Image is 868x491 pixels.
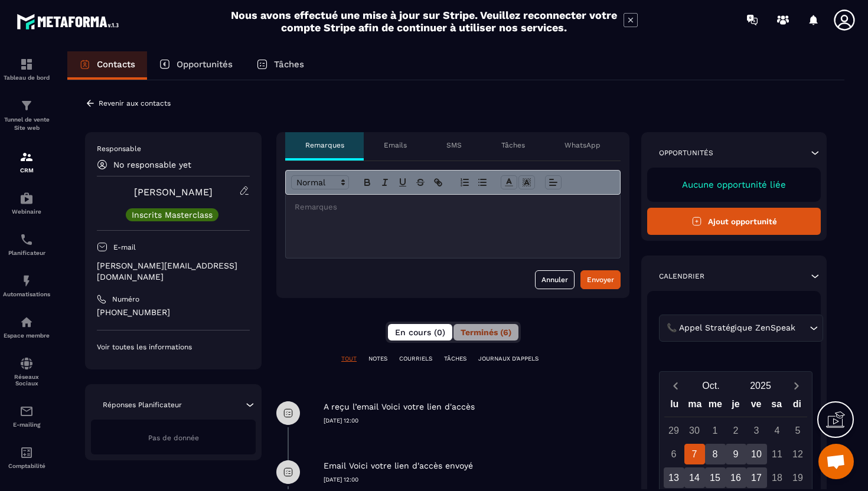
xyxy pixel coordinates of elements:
[97,260,250,283] p: [PERSON_NAME][EMAIL_ADDRESS][DOMAIN_NAME]
[746,467,767,488] div: 17
[664,420,684,441] div: 29
[148,434,199,442] span: Pas de donnée
[112,294,139,304] p: Numéro
[580,270,621,289] button: Envoyer
[244,51,316,80] a: Tâches
[324,417,629,425] p: [DATE] 12:00
[3,306,50,348] a: automationsautomationsEspace membre
[787,396,807,417] div: di
[746,444,767,464] div: 10
[659,148,713,158] p: Opportunités
[785,378,807,394] button: Next month
[453,324,518,341] button: Terminés (6)
[3,374,50,387] p: Réseaux Sociaux
[684,444,705,464] div: 7
[726,467,746,488] div: 16
[324,401,475,413] p: A reçu l’email Voici votre lien d'accès
[19,150,34,164] img: formation
[97,342,250,352] p: Voir toutes les informations
[399,355,432,363] p: COURRIELS
[685,396,706,417] div: ma
[19,404,34,418] img: email
[664,467,684,488] div: 13
[788,420,808,441] div: 5
[684,420,705,441] div: 30
[767,467,788,488] div: 18
[478,355,539,363] p: JOURNAUX D'APPELS
[726,420,746,441] div: 2
[766,396,787,417] div: sa
[767,420,788,441] div: 4
[19,57,34,71] img: formation
[305,140,344,150] p: Remarques
[103,400,182,410] p: Réponses Planificateur
[659,315,823,342] div: Search for option
[705,444,726,464] div: 8
[798,322,807,335] input: Search for option
[736,375,785,396] button: Open years overlay
[444,355,466,363] p: TÂCHES
[19,274,34,288] img: automations
[788,467,808,488] div: 19
[3,208,50,215] p: Webinaire
[664,378,686,394] button: Previous month
[664,322,798,335] span: 📞 Appel Stratégique ZenSpeak
[564,140,601,150] p: WhatsApp
[684,467,705,488] div: 14
[395,328,445,337] span: En cours (0)
[97,307,250,318] p: [PHONE_NUMBER]
[705,420,726,441] div: 1
[3,265,50,306] a: automationsautomationsAutomatisations
[746,420,767,441] div: 3
[3,395,50,437] a: emailemailE-mailing
[97,144,250,153] p: Responsable
[3,48,50,90] a: formationformationTableau de bord
[113,160,191,169] p: No responsable yet
[767,444,788,464] div: 11
[726,396,746,417] div: je
[587,274,614,286] div: Envoyer
[3,437,50,478] a: accountantaccountantComptabilité
[647,208,821,235] button: Ajout opportunité
[134,186,213,198] a: [PERSON_NAME]
[384,140,407,150] p: Emails
[3,182,50,224] a: automationsautomationsWebinaire
[659,271,704,281] p: Calendrier
[705,396,726,417] div: me
[3,332,50,339] p: Espace membre
[19,356,34,371] img: social-network
[501,140,525,150] p: Tâches
[324,460,473,472] p: Email Voici votre lien d'accès envoyé
[3,348,50,395] a: social-networksocial-networkRéseaux Sociaux
[19,446,34,460] img: accountant
[659,179,809,190] p: Aucune opportunité liée
[726,444,746,464] div: 9
[341,355,357,363] p: TOUT
[461,328,511,337] span: Terminés (6)
[3,74,50,81] p: Tableau de bord
[19,99,34,113] img: formation
[19,233,34,247] img: scheduler
[3,463,50,469] p: Comptabilité
[17,11,123,32] img: logo
[177,59,233,70] p: Opportunités
[3,90,50,141] a: formationformationTunnel de vente Site web
[3,250,50,256] p: Planificateur
[664,396,685,417] div: lu
[324,476,629,484] p: [DATE] 12:00
[368,355,387,363] p: NOTES
[3,291,50,297] p: Automatisations
[19,191,34,205] img: automations
[147,51,244,80] a: Opportunités
[99,99,171,107] p: Revenir aux contacts
[535,270,575,289] button: Annuler
[746,396,766,417] div: ve
[230,9,618,34] h2: Nous avons effectué une mise à jour sur Stripe. Veuillez reconnecter votre compte Stripe afin de ...
[664,444,684,464] div: 6
[132,211,213,219] p: Inscrits Masterclass
[3,141,50,182] a: formationformationCRM
[3,116,50,132] p: Tunnel de vente Site web
[3,167,50,174] p: CRM
[274,59,304,70] p: Tâches
[818,444,854,479] div: Ouvrir le chat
